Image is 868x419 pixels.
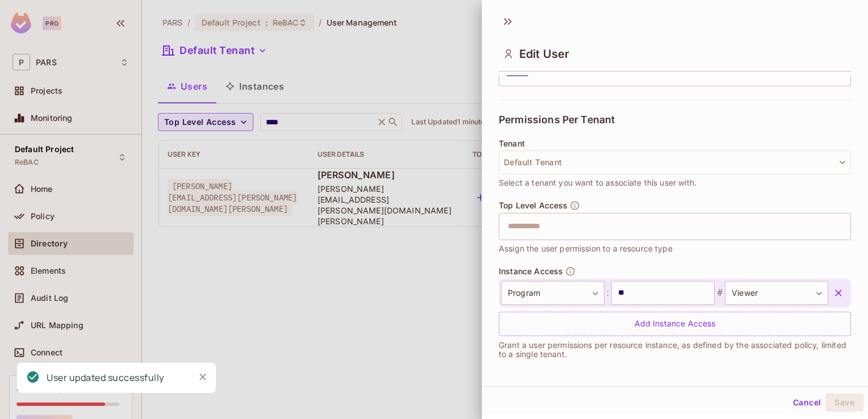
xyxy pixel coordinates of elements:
div: User updated successfully [47,371,164,385]
button: Close [194,368,211,386]
button: Default Tenant [499,150,851,174]
span: Top Level Access [499,201,567,210]
button: Open [845,225,847,227]
div: Add Instance Access [499,312,851,336]
button: Save [825,393,863,412]
span: Instance Access [499,267,563,276]
span: Permissions Per Tenant [499,114,615,125]
div: Program [501,281,604,305]
span: # [715,286,725,300]
div: Viewer [725,281,828,305]
span: Select a tenant you want to associate this user with. [499,177,696,189]
p: Grant a user permissions per resource instance, as defined by the associated policy, limited to a... [499,341,851,359]
span: : [604,286,611,300]
span: Assign the user permission to a resource type [499,242,673,255]
span: Tenant [499,139,525,148]
button: Cancel [788,393,825,412]
span: Edit User [519,47,569,61]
